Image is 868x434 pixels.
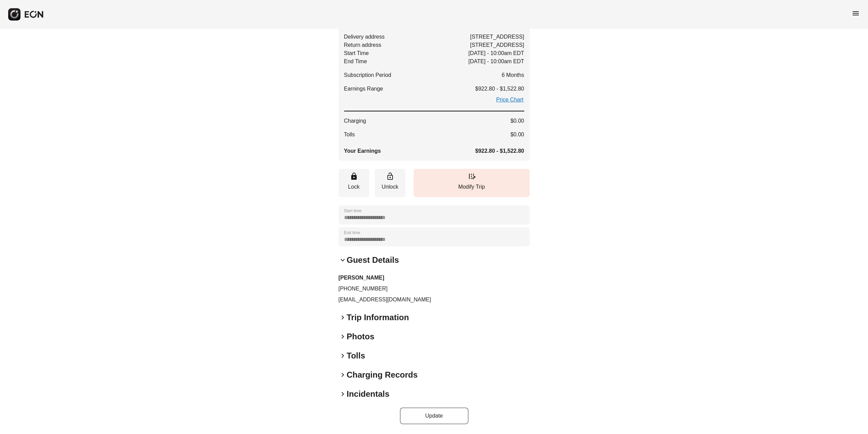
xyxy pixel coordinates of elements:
[339,313,347,322] span: keyboard_arrow_right
[339,169,369,197] button: Lock
[339,352,347,360] span: keyboard_arrow_right
[510,131,524,139] span: $0.00
[475,147,524,155] span: $922.80 - $1,522.80
[386,172,394,180] span: lock_open
[510,117,524,125] span: $0.00
[344,41,381,49] span: Return address
[339,256,347,264] span: keyboard_arrow_down
[475,85,524,93] span: $922.80 - $1,522.80
[400,408,468,424] button: Update
[342,183,366,191] p: Lock
[470,33,524,41] span: [STREET_ADDRESS]
[417,183,526,191] p: Modify Trip
[347,350,365,361] h2: Tolls
[344,71,392,79] span: Subscription Period
[339,274,530,282] h3: [PERSON_NAME]
[344,49,369,57] span: Start Time
[339,390,347,398] span: keyboard_arrow_right
[347,312,409,323] h2: Trip Information
[344,57,367,66] span: End Time
[339,296,530,304] p: [EMAIL_ADDRESS][DOMAIN_NAME]
[347,255,399,266] h2: Guest Details
[339,27,530,161] button: Delivery address[STREET_ADDRESS]Return address[STREET_ADDRESS]Start Time[DATE] - 10:00am EDTEnd T...
[414,169,530,197] button: Modify Trip
[852,9,860,17] span: menu
[347,389,389,399] h2: Incidentals
[468,57,524,66] span: [DATE] - 10:00am EDT
[344,117,366,125] span: Charging
[344,147,381,155] span: Your Earnings
[468,49,524,57] span: [DATE] - 10:00am EDT
[344,131,355,139] span: Tolls
[375,169,405,197] button: Unlock
[339,285,530,293] p: [PHONE_NUMBER]
[470,41,524,49] span: [STREET_ADDRESS]
[339,371,347,379] span: keyboard_arrow_right
[468,172,476,180] span: edit_road
[495,96,524,104] a: Price Chart
[502,71,524,79] span: 6 Months
[378,183,402,191] p: Unlock
[347,369,418,380] h2: Charging Records
[344,33,385,41] span: Delivery address
[347,331,374,342] h2: Photos
[344,85,383,93] span: Earnings Range
[350,172,358,180] span: lock
[339,333,347,341] span: keyboard_arrow_right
